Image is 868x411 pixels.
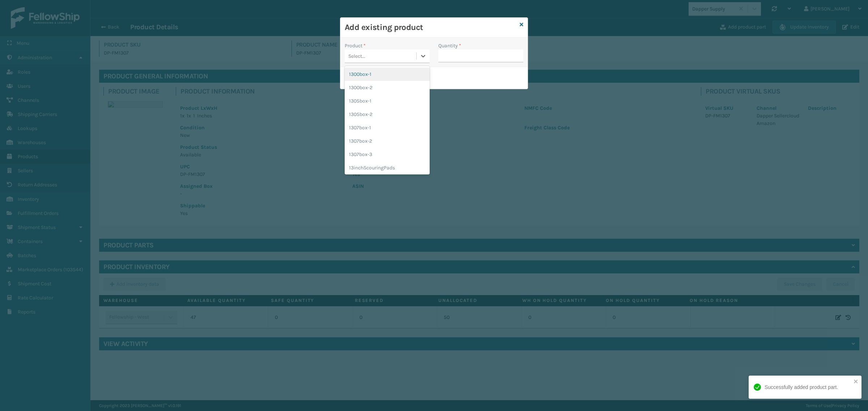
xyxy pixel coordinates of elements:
label: Product [345,42,366,49]
div: 1300box-1 [345,68,430,81]
div: 1300box-2 [345,81,430,94]
div: 13inchScouringPads [345,161,430,174]
div: Successfully added product part. [765,384,838,391]
div: Select... [348,52,365,60]
div: 1307box-3 [345,148,430,161]
label: Quantity [438,42,461,49]
div: 1307box-1 [345,121,430,134]
button: close [854,378,859,385]
div: 1305box-2 [345,108,430,121]
div: 1305box-1 [345,94,430,108]
div: 1307box-2 [345,134,430,148]
h3: Add existing product [345,22,517,33]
